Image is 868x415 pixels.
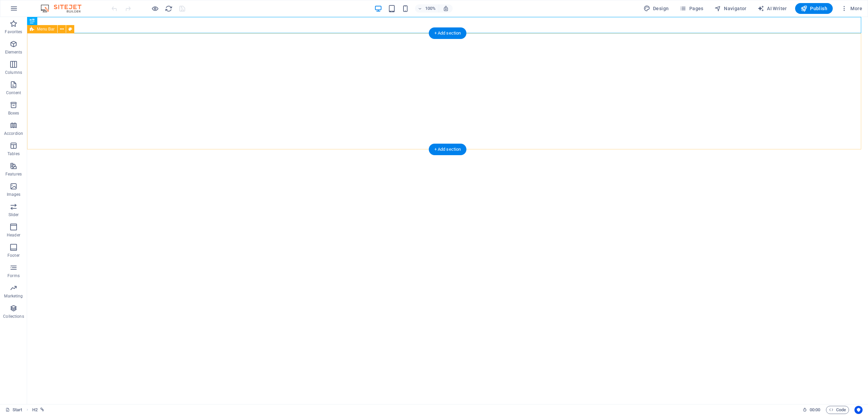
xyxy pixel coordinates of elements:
[39,4,90,13] img: Editor Logo
[5,70,22,75] p: Columns
[803,406,821,414] h6: Session time
[6,90,21,96] p: Content
[37,27,55,31] span: Menu Bar
[810,406,820,414] span: 00 00
[32,406,38,414] span: Click to select. Double-click to edit
[757,5,787,12] span: AI Writer
[854,406,863,414] button: Usercentrics
[826,406,849,414] button: Code
[801,5,827,12] span: Publish
[841,5,862,12] span: More
[5,406,22,414] a: Click to cancel selection. Double-click to open Pages
[712,3,749,14] button: Navigator
[8,212,19,217] p: Slider
[415,4,439,13] button: 100%
[641,3,672,14] div: Design (Ctrl+Alt+Y)
[7,192,21,197] p: Images
[814,407,815,412] span: :
[7,253,20,258] p: Footer
[7,232,20,238] p: Header
[7,273,20,278] p: Forms
[5,171,22,177] p: Features
[164,4,173,13] button: reload
[755,3,790,14] button: AI Writer
[679,5,703,12] span: Pages
[429,144,467,155] div: + Add section
[8,110,19,116] p: Boxes
[714,5,747,12] span: Navigator
[40,408,44,412] i: This element is linked
[5,49,22,55] p: Elements
[829,406,846,414] span: Code
[425,4,436,13] h6: 100%
[32,406,44,414] nav: breadcrumb
[644,5,669,12] span: Design
[165,5,173,13] i: Reload page
[5,29,22,35] p: Favorites
[641,3,672,14] button: Design
[443,5,449,12] i: On resize automatically adjust zoom level to fit chosen device.
[3,314,24,319] p: Collections
[795,3,833,14] button: Publish
[677,3,706,14] button: Pages
[838,3,865,14] button: More
[151,4,159,13] button: Click here to leave preview mode and continue editing
[7,151,20,157] p: Tables
[4,293,23,299] p: Marketing
[429,27,467,39] div: + Add section
[4,131,23,136] p: Accordion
